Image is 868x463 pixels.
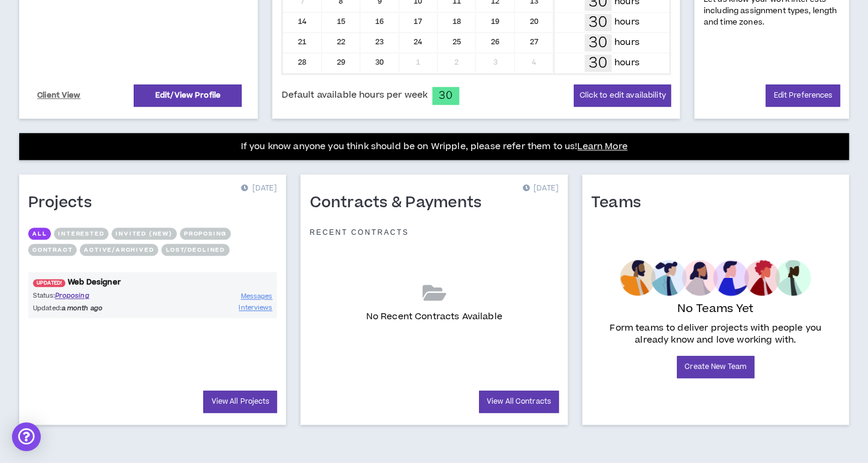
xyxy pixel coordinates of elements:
[366,310,502,323] p: No Recent Contracts Available
[614,56,640,69] p: hours
[33,279,65,287] span: UPDATED!
[161,244,229,256] button: Lost/Declined
[54,228,108,240] button: Interested
[134,84,242,107] a: Edit/View Profile
[33,303,153,313] p: Updated:
[577,140,627,153] a: Learn More
[620,260,811,296] img: empty
[765,84,840,107] a: Edit Preferences
[28,193,101,213] h1: Projects
[55,291,89,300] span: Proposing
[203,391,277,413] a: View All Projects
[574,84,671,107] button: Click to edit availability
[614,16,640,29] p: hours
[281,89,427,102] span: Default available hours per week
[479,391,559,413] a: View All Contracts
[241,292,273,301] span: Messages
[80,244,158,256] button: Active/Archived
[35,85,83,106] a: Client View
[239,303,272,312] span: Interviews
[180,228,231,240] button: Proposing
[614,36,640,49] p: hours
[523,183,559,195] p: [DATE]
[677,301,754,317] p: No Teams Yet
[12,422,41,451] div: Open Intercom Messenger
[241,183,277,195] p: [DATE]
[33,290,153,301] p: Status:
[111,228,176,240] button: Invited (new)
[677,356,754,378] a: Create New Team
[241,290,273,302] a: Messages
[309,193,490,213] h1: Contracts & Payments
[241,140,628,154] p: If you know anyone you think should be on Wripple, please refer them to us!
[239,302,272,313] a: Interviews
[62,304,103,313] i: a month ago
[309,228,409,237] p: Recent Contracts
[28,228,51,240] button: All
[28,277,277,288] a: UPDATED!Web Designer
[28,244,77,256] button: Contract
[596,322,835,346] p: Form teams to deliver projects with people you already know and love working with.
[591,193,650,213] h1: Teams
